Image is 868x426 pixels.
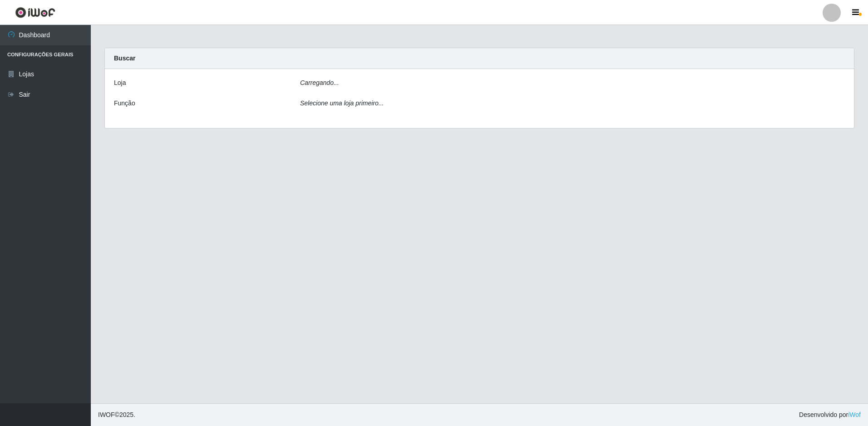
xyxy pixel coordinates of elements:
span: IWOF [98,411,115,418]
label: Função [114,99,135,108]
img: CoreUI Logo [15,7,55,18]
i: Carregando... [300,79,339,86]
label: Loja [114,78,126,88]
i: Selecione uma loja primeiro... [300,99,384,107]
span: © 2025 . [98,410,135,420]
a: iWof [848,411,861,418]
strong: Buscar [114,54,135,62]
span: Desenvolvido por [799,410,861,420]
